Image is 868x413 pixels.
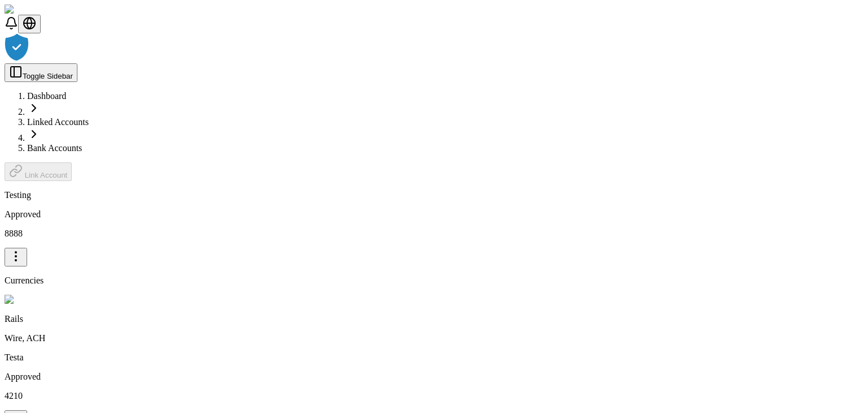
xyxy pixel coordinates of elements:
button: Link Account [5,162,72,181]
nav: breadcrumb [5,91,863,153]
button: Toggle Sidebar [5,63,77,82]
p: Currencies [5,276,863,286]
div: Approved [5,209,863,220]
span: Link Account [25,171,68,179]
span: Wire, ACH [5,333,45,343]
p: Testing [5,190,863,200]
img: ShieldPay Logo [5,5,72,15]
p: Testa [5,352,863,363]
a: Linked Accounts [27,117,89,127]
img: US Dollar [5,295,50,305]
p: 4210 [5,391,863,401]
p: Rails [5,314,863,324]
span: Toggle Sidebar [23,72,73,80]
a: Bank Accounts [27,143,82,153]
a: Dashboard [27,91,66,101]
p: 8888 [5,229,863,239]
div: Approved [5,372,863,382]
